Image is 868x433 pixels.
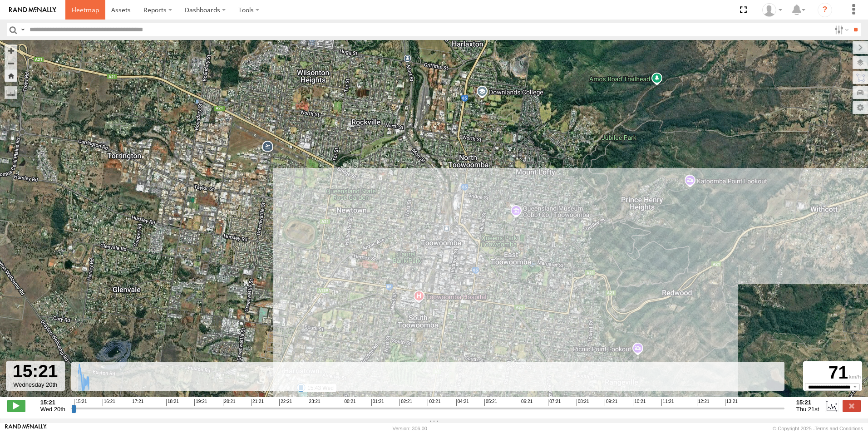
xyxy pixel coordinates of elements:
[40,406,65,413] span: Wed 20th Aug 2025
[9,7,56,13] img: rand-logo.svg
[831,23,850,36] label: Search Filter Options
[5,86,17,99] label: Measure
[279,399,292,406] span: 22:21
[661,399,674,406] span: 11:21
[843,400,861,412] label: Close
[759,3,785,17] div: Hilton May
[5,69,17,82] button: Zoom Home
[194,399,207,406] span: 19:21
[633,399,646,406] span: 10:21
[456,399,469,406] span: 04:21
[371,399,384,406] span: 01:21
[251,399,264,406] span: 21:21
[853,101,868,114] label: Map Settings
[393,426,427,431] div: Version: 306.00
[577,399,589,406] span: 08:21
[818,3,832,17] i: ?
[40,399,65,406] strong: 15:21
[5,57,17,69] button: Zoom out
[103,399,115,406] span: 16:21
[74,399,87,406] span: 15:21
[796,406,819,413] span: Thu 21st Aug 2025
[548,399,561,406] span: 07:21
[19,23,26,36] label: Search Query
[804,363,861,383] div: 71
[223,399,236,406] span: 20:21
[343,399,355,406] span: 00:21
[5,424,47,433] a: Visit our Website
[428,399,440,406] span: 03:21
[5,44,17,57] button: Zoom in
[725,399,738,406] span: 13:21
[520,399,533,406] span: 06:21
[308,399,321,406] span: 23:21
[815,426,863,431] a: Terms and Conditions
[484,399,497,406] span: 05:21
[773,426,863,431] div: © Copyright 2025 -
[399,399,412,406] span: 02:21
[697,399,710,406] span: 12:21
[166,399,179,406] span: 18:21
[605,399,617,406] span: 09:21
[7,400,25,412] label: Play/Stop
[796,399,819,406] strong: 15:21
[131,399,143,406] span: 17:21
